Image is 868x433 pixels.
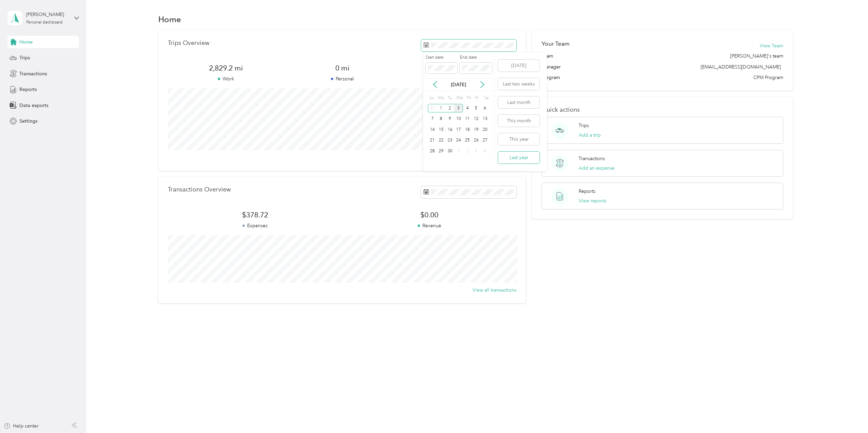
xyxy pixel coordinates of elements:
[498,152,540,164] button: Last year
[579,165,614,172] button: Add an expense
[428,115,437,123] div: 7
[472,287,516,294] button: View all transactions
[730,52,783,60] span: [PERSON_NAME]'s team
[498,133,540,145] button: This year
[463,147,472,155] div: 2
[455,93,463,103] div: We
[454,115,463,123] div: 10
[483,93,489,103] div: Sa
[463,115,472,123] div: 11
[19,118,37,125] span: Settings
[342,222,516,229] p: Revenue
[26,20,63,25] div: Personal dashboard
[454,136,463,145] div: 24
[542,52,553,60] span: Team
[168,222,342,229] p: Expenses
[446,104,454,112] div: 2
[437,125,446,134] div: 15
[444,81,473,88] p: [DATE]
[481,104,489,112] div: 6
[437,93,444,103] div: Mo
[498,115,540,127] button: This month
[542,40,569,48] h2: Your Team
[446,125,454,134] div: 16
[542,106,783,113] p: Quick actions
[158,16,181,23] h1: Home
[284,63,400,73] span: 0 mi
[472,125,481,134] div: 19
[460,55,492,61] label: End date
[463,136,472,145] div: 25
[579,188,595,195] p: Reports
[481,147,489,155] div: 4
[168,186,231,193] p: Transactions Overview
[428,104,437,112] div: 31
[481,136,489,145] div: 27
[579,197,606,204] button: View reports
[454,125,463,134] div: 17
[428,125,437,134] div: 14
[19,38,33,46] span: Home
[472,147,481,155] div: 3
[472,136,481,145] div: 26
[447,93,453,103] div: Tu
[542,74,560,81] span: Program
[454,104,463,112] div: 3
[498,60,540,72] button: [DATE]
[463,104,472,112] div: 4
[472,115,481,123] div: 12
[26,11,69,18] div: [PERSON_NAME]
[474,93,481,103] div: Fr
[579,132,601,139] button: Add a trip
[19,86,37,93] span: Reports
[284,75,400,82] p: Personal
[437,115,446,123] div: 8
[168,75,284,82] p: Work
[446,147,454,155] div: 30
[760,42,783,49] button: View Team
[19,102,48,109] span: Data exports
[168,210,342,220] span: $378.72
[19,54,30,61] span: Trips
[481,115,489,123] div: 13
[437,104,446,112] div: 1
[446,115,454,123] div: 9
[400,63,516,73] span: 0 mi
[542,63,561,71] span: Manager
[342,210,516,220] span: $0.00
[4,422,38,430] button: Help center
[400,75,516,82] p: Unclassified
[168,40,209,47] p: Trips Overview
[472,104,481,112] div: 5
[19,70,47,77] span: Transactions
[425,55,457,61] label: Start date
[428,147,437,155] div: 28
[579,122,589,129] p: Trips
[579,155,605,162] p: Transactions
[168,63,284,73] span: 2,829.2 mi
[465,93,472,103] div: Th
[753,74,783,81] span: CPM Program
[428,93,434,103] div: Su
[437,136,446,145] div: 22
[463,125,472,134] div: 18
[446,136,454,145] div: 23
[498,96,540,108] button: Last month
[830,395,868,433] iframe: Everlance-gr Chat Button Frame
[701,64,781,70] span: [EMAIL_ADDRESS][DOMAIN_NAME]
[454,147,463,155] div: 1
[481,125,489,134] div: 20
[498,78,540,90] button: Last two weeks
[428,136,437,145] div: 21
[437,147,446,155] div: 29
